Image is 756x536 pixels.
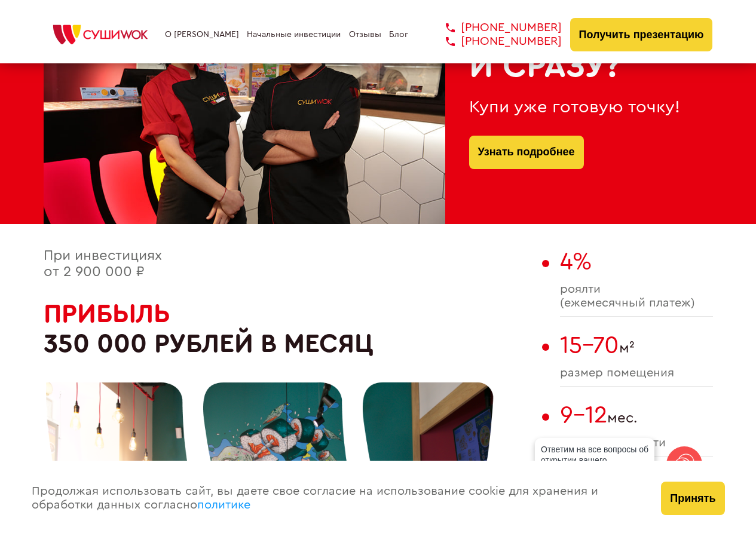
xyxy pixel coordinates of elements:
a: Начальные инвестиции [247,30,341,39]
span: роялти (ежемесячный платеж) [560,283,713,310]
button: Принять [661,482,724,515]
a: Блог [389,30,408,39]
button: Узнать подробнее [469,136,584,169]
span: мес. [560,402,713,429]
img: СУШИWOK [44,22,157,48]
span: При инвестициях от 2 900 000 ₽ [44,249,162,280]
a: Узнать подробнее [478,136,575,169]
h2: 350 000 рублей в месяц [44,299,536,359]
div: Купи уже готовую точку! [469,97,689,117]
span: cрок окупаемости [560,436,713,450]
div: Ответим на все вопросы об открытии вашего [PERSON_NAME]! [535,438,654,482]
a: О [PERSON_NAME] [165,30,239,39]
span: м² [560,332,713,359]
a: Отзывы [349,30,381,39]
span: размер помещения [560,366,713,380]
div: Продолжая использовать сайт, вы даете свое согласие на использование cookie для хранения и обрабо... [20,461,650,536]
a: [PHONE_NUMBER] [428,35,562,48]
button: Получить презентацию [570,18,713,51]
span: Прибыль [44,301,170,327]
span: 9-12 [560,403,607,427]
span: 15-70 [560,333,619,357]
a: политике [197,499,250,511]
span: 4% [560,250,592,274]
a: [PHONE_NUMBER] [428,21,562,35]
